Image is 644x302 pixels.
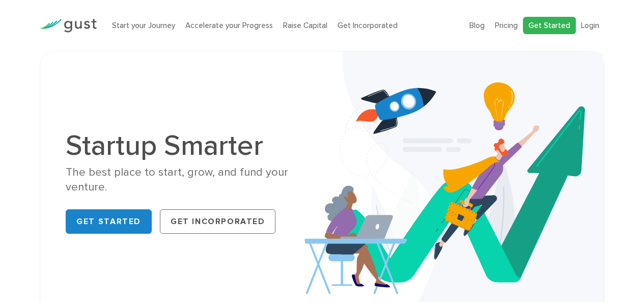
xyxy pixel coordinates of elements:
[338,21,398,30] a: Get Incorporated
[469,21,485,30] a: Blog
[523,17,576,35] a: Get Started
[581,21,599,30] a: Login
[66,209,152,234] a: Get Started
[283,21,327,30] a: Raise Capital
[66,165,314,195] div: The best place to start, grow, and fund your venture.
[66,131,314,160] h1: Startup Smarter
[40,19,97,33] img: Gust Logo
[185,21,273,30] a: Accelerate your Progress
[495,21,518,30] a: Pricing
[160,209,276,234] a: Get Incorporated
[112,21,175,30] a: Start your Journey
